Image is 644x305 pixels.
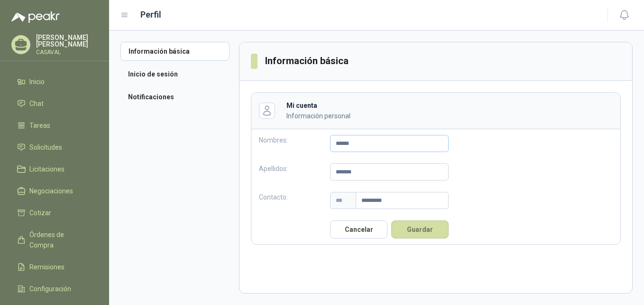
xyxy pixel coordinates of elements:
p: Contacto: [259,192,330,209]
span: Configuración [29,284,71,294]
button: Cancelar [330,220,387,238]
b: Mi cuenta [286,102,317,109]
a: Solicitudes [11,138,98,156]
p: [PERSON_NAME] [PERSON_NAME] [36,34,98,48]
a: Configuración [11,280,98,298]
span: Remisiones [29,262,64,272]
button: Guardar [391,220,449,238]
h1: Perfil [140,8,161,21]
a: Órdenes de Compra [11,226,98,254]
a: Chat [11,95,98,113]
a: Inicio de sesión [120,65,230,84]
a: Notificaciones [120,87,230,106]
p: CASAVAL [36,49,98,55]
p: Apellidos: [259,163,330,181]
p: Nombres: [259,135,330,152]
span: Negociaciones [29,186,73,196]
a: Negociaciones [11,182,98,200]
span: Tareas [29,120,50,131]
span: Órdenes de Compra [29,229,89,250]
span: Inicio [29,76,45,87]
span: Solicitudes [29,142,62,152]
span: Licitaciones [29,164,64,174]
span: Cotizar [29,208,51,218]
img: Logo peakr [11,11,60,23]
a: Licitaciones [11,160,98,178]
a: Remisiones [11,258,98,276]
a: Inicio [11,73,98,91]
h3: Información básica [265,54,350,68]
p: Información personal [286,111,580,121]
a: Tareas [11,116,98,134]
span: Chat [29,98,44,109]
a: Cotizar [11,204,98,222]
a: Información básica [120,42,230,61]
